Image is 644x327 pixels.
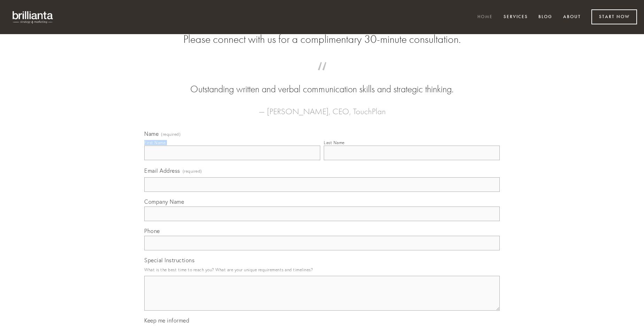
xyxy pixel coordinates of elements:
[591,9,637,24] a: Start Now
[144,140,166,145] div: First Name
[144,227,160,234] span: Phone
[144,130,159,137] span: Name
[155,96,489,118] figcaption: — [PERSON_NAME], CEO, TouchPlan
[7,7,59,27] img: brillianta - research, strategy, marketing
[473,11,497,23] a: Home
[144,167,180,174] span: Email Address
[324,140,345,145] div: Last Name
[144,265,500,274] p: What is the best time to reach you? What are your unique requirements and timelines?
[144,317,189,324] span: Keep me informed
[183,166,202,176] span: (required)
[144,198,184,205] span: Company Name
[534,11,557,23] a: Blog
[499,11,532,23] a: Services
[161,132,181,137] span: (required)
[155,69,489,83] span: “
[155,69,489,96] blockquote: Outstanding written and verbal communication skills and strategic thinking.
[144,257,194,264] span: Special Instructions
[559,11,585,23] a: About
[144,33,500,46] h2: Please connect with us for a complimentary 30-minute consultation.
